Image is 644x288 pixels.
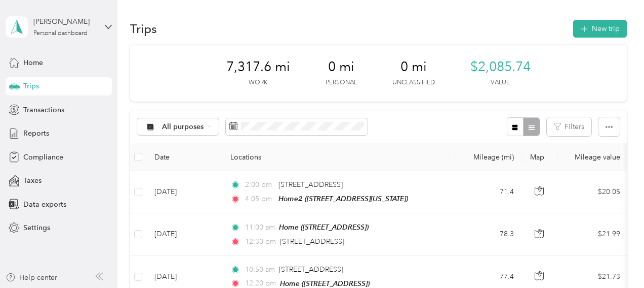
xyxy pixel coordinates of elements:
td: [DATE] [146,171,222,213]
span: All purposes [162,123,204,131]
span: Compliance [23,152,63,163]
th: Mileage (mi) [455,143,522,171]
span: Trips [23,81,39,91]
td: [DATE] [146,213,222,255]
span: Transactions [23,105,64,115]
h1: Trips [130,23,157,34]
span: [STREET_ADDRESS] [280,237,344,246]
span: Home2 ([STREET_ADDRESS][US_STATE]) [278,195,408,203]
button: Help center [6,272,57,283]
td: 78.3 [455,213,522,255]
button: New trip [573,20,627,38]
span: [STREET_ADDRESS] [279,265,343,274]
p: Value [491,78,510,87]
div: Personal dashboard [33,30,88,37]
span: Home ([STREET_ADDRESS]) [280,279,370,287]
span: Home [23,57,43,68]
span: 4:05 pm [245,194,274,205]
span: 0 mi [400,59,427,75]
td: $20.05 [557,171,628,213]
td: 71.4 [455,171,522,213]
th: Date [146,143,222,171]
th: Mileage value [557,143,628,171]
span: [STREET_ADDRESS] [278,180,343,189]
span: Reports [23,128,49,139]
span: Home ([STREET_ADDRESS]) [279,223,369,231]
p: Work [249,78,267,87]
th: Locations [222,143,455,171]
span: 11:00 am [245,222,275,233]
td: $21.99 [557,213,628,255]
button: Filters [547,117,591,136]
span: $2,085.74 [470,59,531,75]
p: Unclassified [392,78,435,87]
span: 12:30 pm [245,236,276,247]
span: Taxes [23,175,42,186]
span: 7,317.6 mi [226,59,290,75]
p: Personal [326,78,357,87]
span: 10:50 am [245,264,275,275]
iframe: Everlance-gr Chat Button Frame [587,231,644,288]
span: Data exports [23,199,66,210]
th: Map [522,143,557,171]
span: Settings [23,222,50,233]
span: 2:00 pm [245,179,274,190]
span: 0 mi [328,59,354,75]
div: [PERSON_NAME] [33,16,97,27]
